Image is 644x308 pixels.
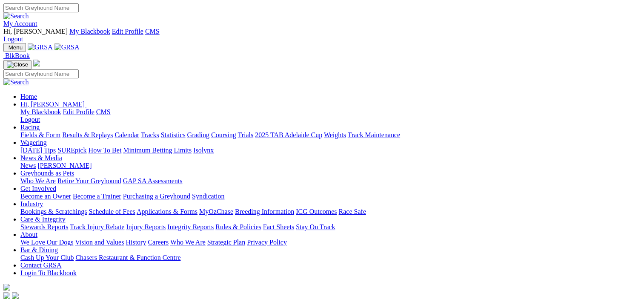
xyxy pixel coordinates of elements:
[255,131,322,138] a: 2025 TAB Adelaide Cup
[20,216,66,223] a: Care & Integrity
[20,108,61,115] a: My Blackbook
[89,208,135,215] a: Schedule of Fees
[112,28,143,35] a: Edit Profile
[9,44,23,51] span: Menu
[3,35,23,43] a: Logout
[20,93,37,100] a: Home
[20,162,36,169] a: News
[20,154,62,161] a: News & Media
[263,223,294,230] a: Fact Sheets
[3,52,30,59] a: BlkBook
[235,208,294,215] a: Breeding Information
[123,177,183,184] a: GAP SA Assessments
[75,254,180,261] a: Chasers Restaurant & Function Centre
[3,3,79,12] input: Search
[207,239,245,246] a: Strategic Plan
[20,101,85,108] span: Hi, [PERSON_NAME]
[20,177,641,185] div: Greyhounds as Pets
[96,108,111,115] a: CMS
[20,101,86,108] a: Hi, [PERSON_NAME]
[20,231,37,238] a: About
[57,147,86,154] a: SUREpick
[199,208,233,215] a: MyOzChase
[63,108,94,115] a: Edit Profile
[3,20,37,27] a: My Account
[33,60,40,66] img: logo-grsa-white.png
[161,131,186,138] a: Statistics
[73,193,121,200] a: Become a Trainer
[3,28,68,35] span: Hi, [PERSON_NAME]
[20,200,43,207] a: Industry
[114,131,139,138] a: Calendar
[20,246,58,253] a: Bar & Dining
[3,28,641,43] div: My Account
[247,239,287,246] a: Privacy Policy
[54,43,80,51] img: GRSA
[70,223,124,230] a: Track Injury Rebate
[296,223,335,230] a: Stay On Track
[3,12,29,20] img: Search
[20,124,40,131] a: Racing
[170,239,206,246] a: Who We Are
[20,239,641,246] div: About
[324,131,346,138] a: Weights
[20,223,68,230] a: Stewards Reports
[20,193,641,200] div: Get Involved
[126,223,166,230] a: Injury Reports
[7,61,28,68] img: Close
[123,147,192,154] a: Minimum Betting Limits
[338,208,366,215] a: Race Safe
[20,147,641,154] div: Wagering
[3,43,26,52] button: Toggle navigation
[167,223,214,230] a: Integrity Reports
[20,262,61,269] a: Contact GRSA
[20,254,641,262] div: Bar & Dining
[3,69,79,78] input: Search
[37,162,92,169] a: [PERSON_NAME]
[20,116,40,123] a: Logout
[20,131,60,138] a: Fields & Form
[20,269,77,276] a: Login To Blackbook
[20,193,71,200] a: Become an Owner
[20,170,74,177] a: Greyhounds as Pets
[193,147,214,154] a: Isolynx
[141,131,159,138] a: Tracks
[20,223,641,231] div: Care & Integrity
[123,193,190,200] a: Purchasing a Greyhound
[69,28,110,35] a: My Blackbook
[238,131,253,138] a: Trials
[148,239,169,246] a: Careers
[20,108,641,124] div: Hi, [PERSON_NAME]
[28,43,53,51] img: GRSA
[3,292,10,299] img: facebook.svg
[3,78,29,86] img: Search
[75,239,124,246] a: Vision and Values
[20,254,74,261] a: Cash Up Your Club
[20,177,56,184] a: Who We Are
[211,131,236,138] a: Coursing
[3,284,10,291] img: logo-grsa-white.png
[20,239,73,246] a: We Love Our Dogs
[20,139,47,146] a: Wagering
[126,239,146,246] a: History
[192,193,224,200] a: Syndication
[215,223,261,230] a: Rules & Policies
[296,208,337,215] a: ICG Outcomes
[12,292,19,299] img: twitter.svg
[20,162,641,170] div: News & Media
[20,131,641,139] div: Racing
[20,185,56,192] a: Get Involved
[20,208,641,216] div: Industry
[89,147,122,154] a: How To Bet
[187,131,209,138] a: Grading
[145,28,160,35] a: CMS
[5,52,30,59] span: BlkBook
[57,177,121,184] a: Retire Your Greyhound
[20,208,87,215] a: Bookings & Scratchings
[62,131,113,138] a: Results & Replays
[137,208,197,215] a: Applications & Forms
[3,60,31,69] button: Toggle navigation
[20,147,56,154] a: [DATE] Tips
[348,131,400,138] a: Track Maintenance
